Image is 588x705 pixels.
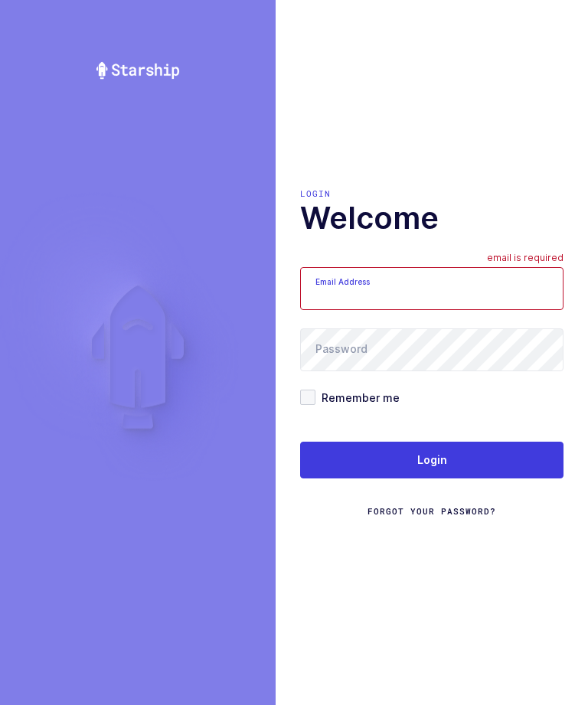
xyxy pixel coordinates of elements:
input: Email Address [300,267,563,310]
span: Remember me [315,390,400,405]
a: Forgot Your Password? [367,505,496,517]
div: Login [300,188,563,200]
input: Password [300,328,563,371]
img: Starship [95,61,181,80]
h1: Welcome [300,200,563,237]
button: Login [300,442,563,478]
span: Login [417,452,447,468]
div: email is required [487,252,563,267]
